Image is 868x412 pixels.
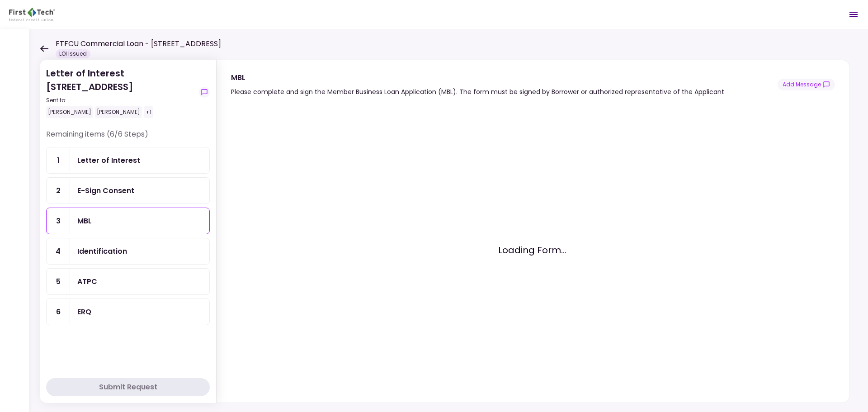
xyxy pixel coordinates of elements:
div: 2 [47,178,70,204]
div: 6 [47,299,70,325]
a: 4Identification [46,238,210,265]
div: MBL [231,72,724,83]
div: 3 [47,208,70,234]
div: 5 [47,269,70,294]
button: show-messages [199,87,210,98]
div: Please complete and sign the Member Business Loan Application (MBL). The form must be signed by B... [231,86,724,97]
div: E-Sign Consent [77,185,134,196]
div: Letter of Interest [77,155,140,166]
a: 3MBL [46,208,210,234]
div: 1 [47,147,70,173]
a: 6ERQ [46,298,210,325]
div: MBL [77,215,92,227]
a: 5ATPC [46,268,210,295]
h1: FTFCU Commercial Loan - [STREET_ADDRESS] [56,38,221,49]
div: [PERSON_NAME] [46,106,93,118]
div: ERQ [77,306,91,317]
div: 4 [47,238,70,264]
div: Sent to: [46,96,195,104]
div: MBLPlease complete and sign the Member Business Loan Application (MBL). The form must be signed b... [216,60,850,403]
button: Open menu [843,4,864,25]
div: LOI Issued [56,49,90,58]
img: Partner icon [9,8,55,21]
div: Loading Form... [231,112,833,388]
div: Identification [77,246,127,257]
div: Remaining items (6/6 Steps) [46,129,210,147]
div: +1 [144,106,153,118]
button: Submit Request [46,378,210,396]
div: [PERSON_NAME] [95,106,142,118]
div: Submit Request [99,382,157,393]
button: show-messages [778,79,835,90]
a: 1Letter of Interest [46,147,210,174]
div: ATPC [77,276,97,287]
a: 2E-Sign Consent [46,177,210,204]
div: Letter of Interest [STREET_ADDRESS] [46,66,195,118]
